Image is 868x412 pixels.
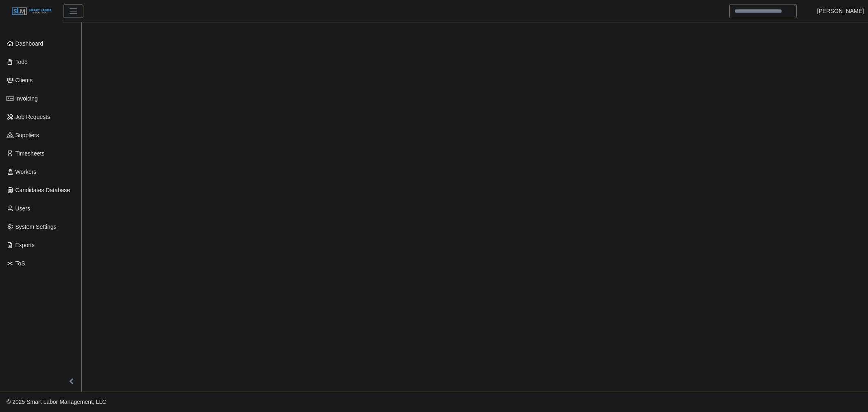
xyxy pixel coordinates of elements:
input: Search [729,4,797,18]
span: © 2025 Smart Labor Management, LLC [7,399,106,405]
span: Exports [15,242,35,248]
span: ToS [15,260,25,267]
span: Job Requests [15,114,50,120]
span: System Settings [15,224,57,230]
span: Candidates Database [15,187,70,193]
span: Dashboard [15,40,44,47]
span: Todo [15,59,28,65]
a: [PERSON_NAME] [817,7,864,15]
span: Timesheets [15,150,45,157]
img: SLM Logo [11,7,52,16]
span: Invoicing [15,95,38,102]
span: Suppliers [15,132,39,138]
span: Workers [15,169,37,175]
span: Clients [15,77,33,83]
span: Users [15,205,31,212]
